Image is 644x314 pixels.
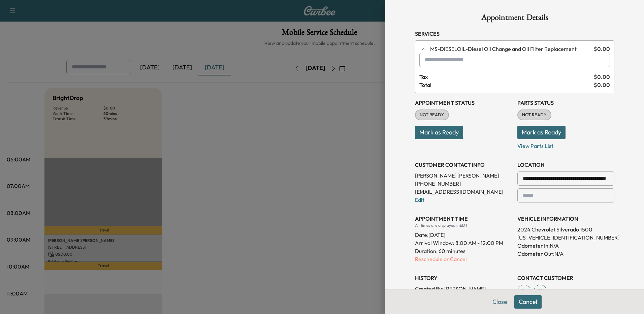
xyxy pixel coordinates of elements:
p: Created By : [PERSON_NAME] [415,285,512,293]
span: $ 0.00 [594,73,610,81]
h3: VEHICLE INFORMATION [517,215,614,223]
h3: History [415,274,512,282]
h3: Parts Status [517,99,614,107]
button: Mark as Ready [415,126,463,139]
span: 8:00 AM - 12:00 PM [455,239,503,247]
p: Odometer Out: N/A [517,250,614,258]
button: Cancel [514,295,542,309]
span: $ 0.00 [594,81,610,89]
p: [PHONE_NUMBER] [415,180,512,188]
span: Tax [419,73,594,81]
p: [PERSON_NAME] [PERSON_NAME] [415,171,512,180]
h3: APPOINTMENT TIME [415,215,512,223]
h3: Appointment Status [415,99,512,107]
span: $ 0.00 [594,45,610,53]
h1: Appointment Details [415,13,614,24]
h3: Services [415,30,614,38]
p: Odometer In: N/A [517,242,614,250]
div: Date: [DATE] [415,228,512,239]
p: Arrival Window: [415,239,512,247]
button: Mark as Ready [517,126,566,139]
div: All times are displayed in EDT [415,223,512,228]
p: Duration: 60 minutes [415,247,512,255]
p: [EMAIL_ADDRESS][DOMAIN_NAME] [415,188,512,196]
span: Total [419,81,594,89]
span: NOT READY [518,112,551,118]
h3: CUSTOMER CONTACT INFO [415,161,512,169]
h3: CONTACT CUSTOMER [517,274,614,282]
span: Diesel Oil Change and Oil Filter Replacement [430,45,591,53]
button: Close [488,295,512,309]
h3: LOCATION [517,161,614,169]
a: Edit [415,196,424,203]
p: [US_VEHICLE_IDENTIFICATION_NUMBER] [517,233,614,242]
p: 2024 Chevrolet Silverado 1500 [517,225,614,233]
p: Reschedule or Cancel [415,255,512,263]
p: View Parts List [517,139,614,150]
span: NOT READY [416,112,448,118]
